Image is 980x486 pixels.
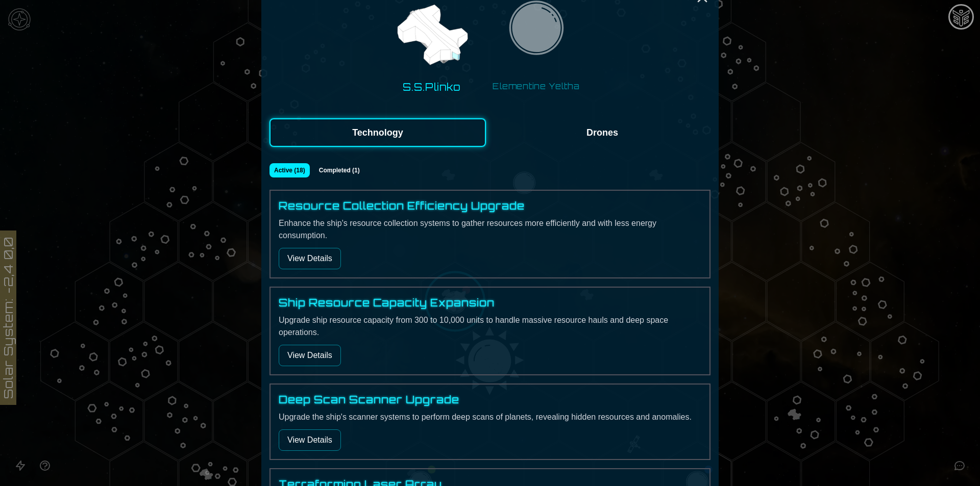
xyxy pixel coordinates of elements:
p: Upgrade the ship's scanner systems to perform deep scans of planets, revealing hidden resources a... [279,411,701,423]
p: Enhance the ship's resource collection systems to gather resources more efficiently and with less... [279,217,701,242]
h4: Ship Resource Capacity Expansion [279,296,495,310]
button: Active (18) [269,163,310,177]
button: View Details [279,248,341,269]
button: Technology [269,118,486,147]
h4: Resource Collection Efficiency Upgrade [279,199,525,213]
button: View Details [279,345,341,366]
p: Upgrade ship resource capacity from 300 to 10,000 units to handle massive resource hauls and deep... [279,314,701,339]
h4: Deep Scan Scanner Upgrade [279,393,459,407]
button: Drones [494,118,710,147]
button: Completed (1) [314,163,365,177]
button: View Details [279,429,341,451]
